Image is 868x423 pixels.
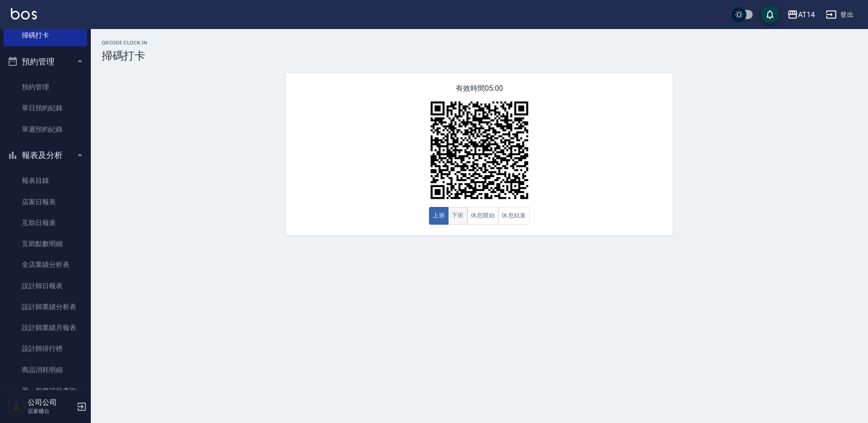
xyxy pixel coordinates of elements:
[448,207,468,225] button: 下班
[761,5,779,24] button: save
[7,398,25,416] img: Person
[102,40,857,46] h2: QRcode Clock In
[28,398,74,407] h5: 公司公司
[467,207,499,225] button: 休息開始
[4,170,87,191] a: 報表目錄
[822,6,857,23] button: 登出
[4,233,87,254] a: 互助點數明細
[4,317,87,338] a: 設計師業績月報表
[4,119,87,140] a: 單週預約紀錄
[4,50,87,74] button: 預約管理
[429,207,449,225] button: 上班
[498,207,530,225] button: 休息結束
[4,296,87,317] a: 設計師業績分析表
[4,380,87,401] a: 單一服務項目查詢
[4,359,87,380] a: 商品消耗明細
[784,5,819,24] button: AT14
[4,25,87,46] a: 掃碼打卡
[4,338,87,359] a: 設計師排行榜
[102,49,857,62] h3: 掃碼打卡
[4,192,87,212] a: 店家日報表
[11,8,37,20] img: Logo
[798,9,815,20] div: AT14
[28,407,74,415] p: 店家櫃台
[286,73,673,236] div: 有效時間 05:00
[4,98,87,118] a: 單日預約紀錄
[4,254,87,275] a: 全店業績分析表
[4,77,87,98] a: 預約管理
[4,275,87,296] a: 設計師日報表
[4,143,87,167] button: 報表及分析
[4,212,87,233] a: 互助日報表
